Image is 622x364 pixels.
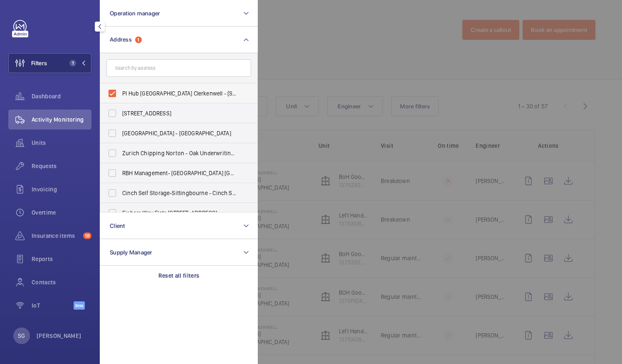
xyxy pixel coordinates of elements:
[74,301,85,310] span: Beta
[8,53,91,73] button: Filters1
[31,59,47,67] span: Filters
[83,232,91,239] span: 18
[32,232,80,240] span: Insurance items
[32,162,91,170] span: Requests
[32,278,91,286] span: Contacts
[18,332,25,340] p: SG
[37,332,81,340] p: [PERSON_NAME]
[32,185,91,193] span: Invoicing
[69,60,76,66] span: 1
[32,92,91,100] span: Dashboard
[32,255,91,263] span: Reports
[32,208,91,217] span: Overtime
[32,115,91,124] span: Activity Monitoring
[32,139,91,147] span: Units
[32,301,74,310] span: IoT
